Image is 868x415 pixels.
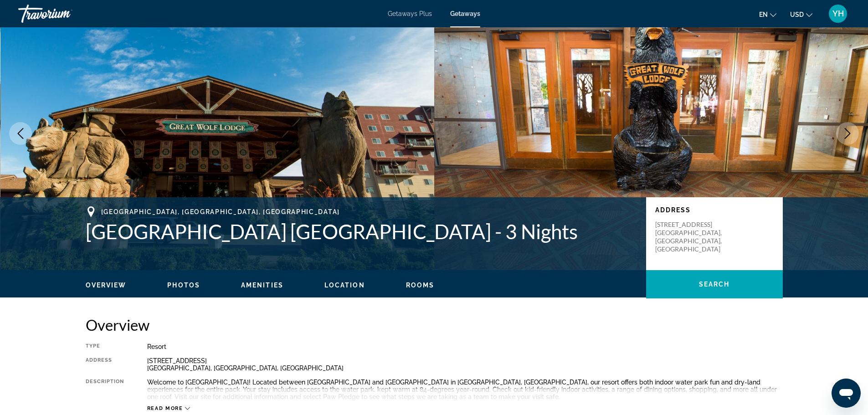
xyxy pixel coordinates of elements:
div: Description [86,379,124,400]
button: Change language [759,8,776,21]
button: Amenities [241,281,283,289]
div: [STREET_ADDRESS] [GEOGRAPHIC_DATA], [GEOGRAPHIC_DATA], [GEOGRAPHIC_DATA] [147,357,783,372]
span: Location [324,282,365,289]
button: User Menu [826,4,850,23]
span: YH [832,9,844,18]
a: Travorium [18,2,109,26]
button: Read more [147,405,190,412]
h1: [GEOGRAPHIC_DATA] [GEOGRAPHIC_DATA] - 3 Nights [86,220,637,243]
button: Rooms [406,281,435,289]
span: USD [790,11,804,18]
span: Amenities [241,282,283,289]
span: Read more [147,405,183,411]
h2: Overview [86,316,783,334]
a: Getaways Plus [388,10,432,17]
span: Photos [167,282,200,289]
p: [STREET_ADDRESS] [GEOGRAPHIC_DATA], [GEOGRAPHIC_DATA], [GEOGRAPHIC_DATA] [655,220,728,253]
button: Change currency [790,8,812,21]
span: en [759,11,768,18]
div: Address [86,357,124,372]
p: Address [655,206,774,214]
div: Welcome to [GEOGRAPHIC_DATA]! Located between [GEOGRAPHIC_DATA] and [GEOGRAPHIC_DATA] in [GEOGRAP... [147,379,783,400]
div: Type [86,343,124,350]
iframe: Кнопка для запуску вікна повідомлень [832,379,861,408]
button: Photos [167,281,200,289]
button: Previous image [9,122,32,145]
a: Getaways [450,10,480,17]
span: Rooms [406,282,435,289]
button: Location [324,281,365,289]
button: Overview [86,281,127,289]
button: Search [646,270,783,298]
span: Search [699,281,730,288]
span: [GEOGRAPHIC_DATA], [GEOGRAPHIC_DATA], [GEOGRAPHIC_DATA] [101,208,340,215]
button: Next image [836,122,859,145]
span: Overview [86,282,127,289]
div: Resort [147,343,783,350]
